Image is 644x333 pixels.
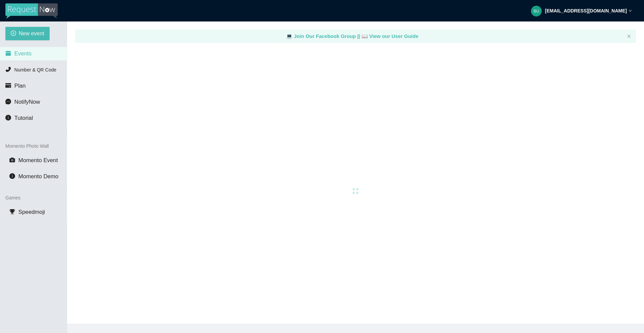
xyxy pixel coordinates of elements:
span: Events [14,50,32,57]
span: trophy [9,209,15,215]
span: Number & QR Code [14,67,56,73]
img: RequestNow [5,3,58,19]
button: close [627,34,631,39]
span: NotifyNow [14,99,40,105]
span: Plan [14,83,26,89]
span: info-circle [9,173,15,179]
strong: [EMAIL_ADDRESS][DOMAIN_NAME] [545,8,627,13]
span: plus-circle [11,31,16,37]
img: 07662e4d09af7917c33746ef8cd57b33 [531,6,542,16]
button: plus-circleNew event [5,27,50,40]
span: credit-card [5,83,11,88]
span: Speedmoji [18,209,45,215]
span: calendar [5,50,11,56]
span: New event [19,29,44,38]
a: laptop View our User Guide [362,33,419,39]
span: Tutorial [14,115,33,121]
span: camera [9,157,15,163]
span: close [627,34,631,38]
a: laptop Join Our Facebook Group || [286,33,362,39]
span: Momento Demo [18,173,58,180]
span: laptop [286,33,292,39]
span: down [629,9,632,12]
span: message [5,99,11,104]
span: laptop [362,33,368,39]
span: Momento Event [18,157,58,163]
span: phone [5,66,11,72]
span: info-circle [5,115,11,121]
